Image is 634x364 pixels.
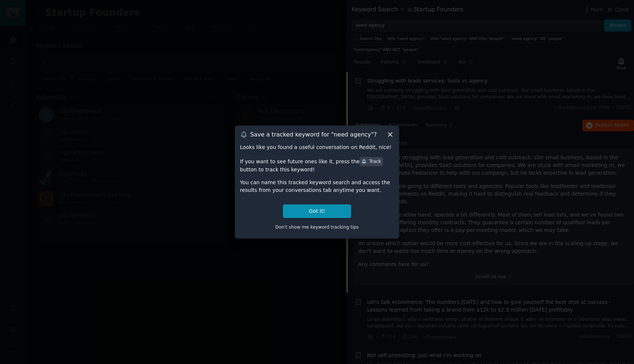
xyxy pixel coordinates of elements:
span: Don't show me keyword tracking tips [275,225,359,230]
div: Looks like you found a useful conversation on Reddit, nice! [240,143,394,151]
div: You can name this tracked keyword search and access the results from your conversations tab anyti... [240,179,394,194]
div: Track [361,159,381,165]
h3: Save a tracked keyword for " need agency "? [250,131,377,138]
div: If you want to see future ones like it, press the button to track this keyword! [240,156,394,173]
button: Got it! [283,204,351,218]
